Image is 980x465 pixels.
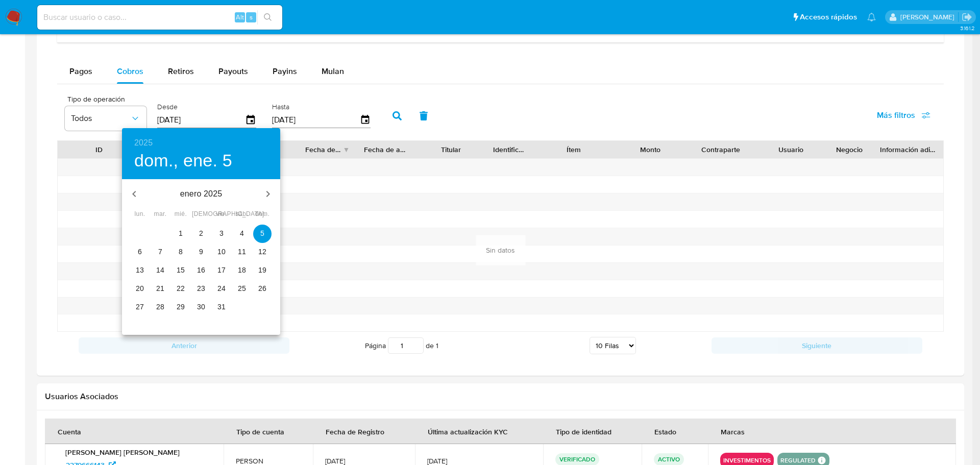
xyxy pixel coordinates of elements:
button: 13 [131,261,149,280]
button: 6 [131,243,149,261]
button: 2 [192,225,210,243]
p: 14 [156,265,164,275]
button: 31 [212,298,231,316]
p: 18 [238,265,246,275]
button: 19 [253,261,272,280]
p: 6 [138,247,142,257]
p: 1 [179,228,183,238]
button: dom., ene. 5 [134,150,232,172]
p: 4 [240,228,244,238]
p: 29 [177,302,185,312]
p: 11 [238,247,246,257]
p: 25 [238,283,246,293]
button: 14 [151,261,169,280]
p: 31 [217,302,226,312]
button: 3 [212,225,231,243]
p: 5 [260,228,264,238]
p: 7 [158,247,162,257]
button: 18 [233,261,251,280]
button: 9 [192,243,210,261]
button: 30 [192,298,210,316]
button: 10 [212,243,231,261]
button: 25 [233,280,251,298]
p: 19 [258,265,266,275]
p: 3 [219,228,224,238]
button: 17 [212,261,231,280]
button: 5 [253,225,272,243]
p: 28 [156,302,164,312]
p: 24 [217,283,226,293]
p: enero 2025 [146,188,256,200]
button: 28 [151,298,169,316]
button: 23 [192,280,210,298]
span: lun. [131,209,149,219]
button: 20 [131,280,149,298]
p: 12 [258,247,266,257]
span: mié. [171,209,190,219]
span: [DEMOGRAPHIC_DATA]. [192,209,210,219]
button: 21 [151,280,169,298]
button: 16 [192,261,210,280]
button: 7 [151,243,169,261]
p: 23 [197,283,205,293]
p: 9 [199,247,203,257]
button: 26 [253,280,272,298]
p: 10 [217,247,226,257]
span: dom. [253,209,272,219]
p: 27 [136,302,144,312]
button: 1 [171,225,190,243]
p: 17 [217,265,226,275]
p: 16 [197,265,205,275]
button: 29 [171,298,190,316]
button: 12 [253,243,272,261]
p: 26 [258,283,266,293]
p: 13 [136,265,144,275]
span: vie. [212,209,231,219]
p: 8 [179,247,183,257]
button: 27 [131,298,149,316]
button: 15 [171,261,190,280]
p: 22 [177,283,185,293]
p: 15 [177,265,185,275]
p: 21 [156,283,164,293]
button: 8 [171,243,190,261]
p: 2 [199,228,203,238]
p: 20 [136,283,144,293]
span: mar. [151,209,169,219]
button: 22 [171,280,190,298]
span: sáb. [233,209,251,219]
button: 24 [212,280,231,298]
button: 4 [233,225,251,243]
p: 30 [197,302,205,312]
button: 11 [233,243,251,261]
button: 2025 [134,136,153,150]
